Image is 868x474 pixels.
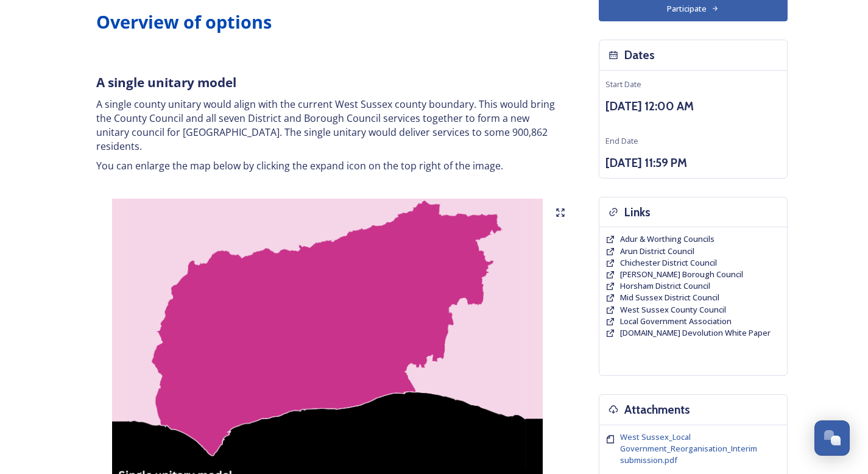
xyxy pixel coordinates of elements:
a: Arun District Council [620,246,694,257]
span: West Sussex County Council [620,304,726,315]
span: Arun District Council [620,246,694,256]
h3: Attachments [624,401,690,419]
h3: Dates [624,46,655,64]
a: Horsham District Council [620,280,710,292]
h3: [DATE] 12:00 AM [605,97,781,115]
span: Horsham District Council [620,280,710,291]
strong: A single unitary model [96,74,236,91]
span: End Date [605,135,638,146]
strong: Overview of options [96,10,272,34]
a: [PERSON_NAME] Borough Council [620,269,743,280]
span: Local Government Association [620,316,732,327]
span: Adur & Worthing Councils [620,233,715,244]
a: [DOMAIN_NAME] Devolution White Paper [620,327,771,339]
a: West Sussex County Council [620,304,726,316]
a: Adur & Worthing Councils [620,233,715,245]
span: [DOMAIN_NAME] Devolution White Paper [620,327,771,338]
span: West Sussex_Local Government_Reorganisation_Interim submission.pdf [620,431,757,465]
a: Local Government Association [620,316,732,327]
p: You can enlarge the map below by clicking the expand icon on the top right of the image. [96,159,559,173]
span: [PERSON_NAME] Borough Council [620,269,743,280]
span: Start Date [605,79,641,90]
p: A single county unitary would align with the current West Sussex county boundary. This would brin... [96,97,559,153]
h3: Links [624,203,651,221]
a: Mid Sussex District Council [620,292,719,303]
button: Open Chat [814,420,850,456]
h3: [DATE] 11:59 PM [605,154,781,172]
a: Chichester District Council [620,257,717,269]
span: Chichester District Council [620,257,717,268]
